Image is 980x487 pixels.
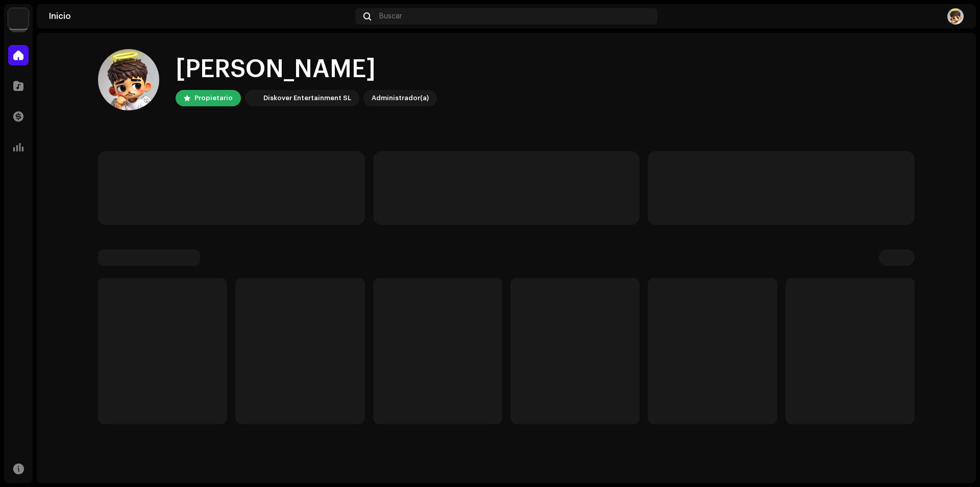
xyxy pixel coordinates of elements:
img: 297a105e-aa6c-4183-9ff4-27133c00f2e2 [247,92,259,104]
div: [PERSON_NAME] [176,53,437,86]
span: Buscar [379,12,402,20]
div: Administrador(a) [372,92,429,104]
img: 297a105e-aa6c-4183-9ff4-27133c00f2e2 [8,8,29,29]
img: 964a3893-a550-4c45-a522-701f92f16499 [947,8,964,25]
img: 964a3893-a550-4c45-a522-701f92f16499 [98,49,159,110]
div: Diskover Entertainment SL [263,92,351,104]
div: Inicio [49,12,351,20]
div: Propietario [194,92,233,104]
